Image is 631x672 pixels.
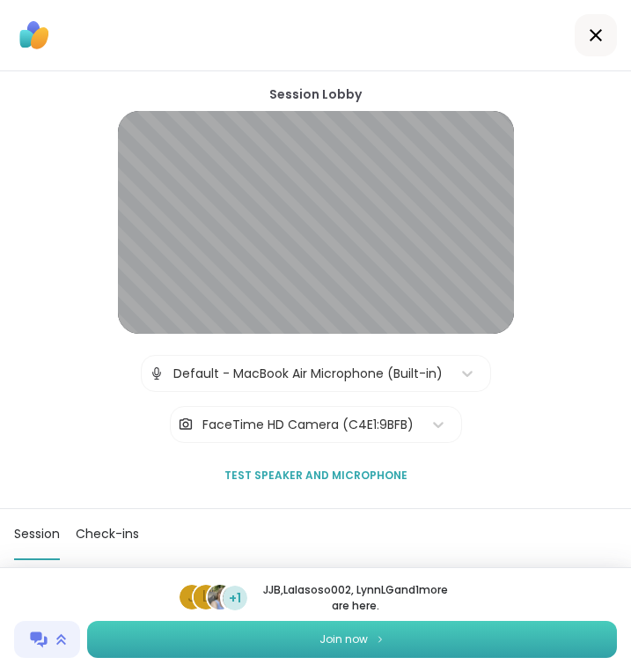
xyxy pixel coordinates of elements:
button: Test speaker and microphone [217,457,415,494]
img: ShareWell Logomark [28,629,49,650]
img: ShareWell Logo [14,15,55,55]
button: Join now [87,621,617,658]
span: Test speaker and microphone [224,468,407,484]
span: J [187,586,195,609]
div: FaceTime HD Camera (C4E1:9BFB) [202,416,414,434]
img: Camera [178,407,194,442]
span: +1 [229,589,241,608]
span: Check-ins [76,525,139,543]
img: ShareWell Logomark [375,634,385,644]
img: chat [56,633,66,646]
button: chat [14,621,80,658]
h1: Session Lobby [269,85,362,104]
div: Default - MacBook Air Microphone (Built-in) [173,365,443,383]
span: L [202,586,209,609]
span: Join now [319,631,368,647]
p: JJB , Lalasoso002 , LynnLG and 1 more are here. [257,582,454,614]
span: Session [14,525,60,543]
img: Microphone [149,356,165,391]
img: LynnLG [208,585,232,609]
